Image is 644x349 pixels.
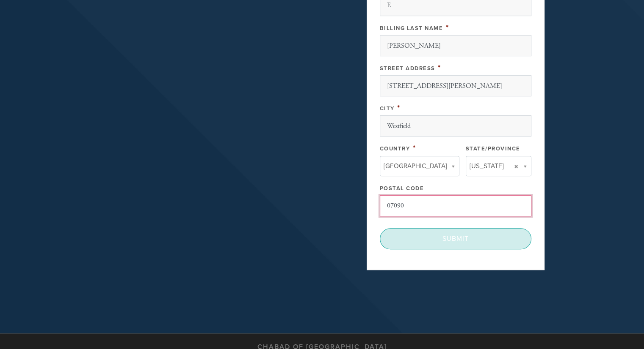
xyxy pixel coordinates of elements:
label: Country [380,145,410,152]
span: This field is required. [397,103,401,112]
input: Submit [380,228,531,249]
label: State/Province [466,145,520,152]
label: Postal Code [380,185,424,192]
a: [GEOGRAPHIC_DATA] [380,156,459,176]
label: Billing Last Name [380,25,443,32]
span: This field is required. [438,63,441,72]
label: Street Address [380,65,435,72]
a: [US_STATE] [466,156,531,176]
span: [US_STATE] [470,161,504,172]
label: City [380,105,395,112]
span: This field is required. [446,23,449,32]
span: [GEOGRAPHIC_DATA] [384,161,447,172]
span: This field is required. [413,143,416,153]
